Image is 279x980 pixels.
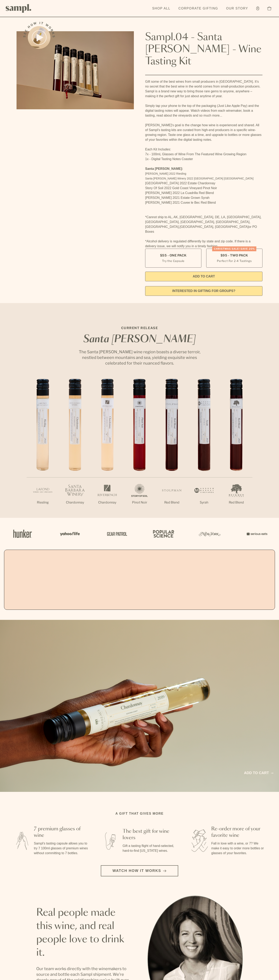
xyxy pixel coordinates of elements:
strong: Santa [PERSON_NAME]: [145,167,183,170]
li: Story Of Soil 2022 Gold Coast Vineyard Pinot Noir [145,186,262,191]
span: [GEOGRAPHIC_DATA], [GEOGRAPHIC_DATA] [180,225,249,228]
img: Artboard_3_0b291449-6e8c-4d07-b2c2-3f3601a19cd1_x450.png [198,525,222,542]
li: 4 / 7 [123,379,156,518]
h3: The best gift for wine lovers [123,828,177,841]
img: Artboard_5_7fdae55a-36fd-43f7-8bfd-f74a06a2878e_x450.png [104,525,128,542]
h1: Sampl.04 - Santa [PERSON_NAME] - Wine Tasting Kit [145,31,262,68]
img: Sampl logo [6,4,31,13]
p: The Santa [PERSON_NAME] wine region boasts a diverse terroir, nestled between mountains and sea, ... [75,349,204,366]
p: Sampl's tasting capsule allows you to try 7 100ml glasses of premium wines without committing to ... [34,841,89,856]
li: 6 / 7 [188,379,220,518]
li: [GEOGRAPHIC_DATA] 2022 Estate Chardonnay [145,181,262,186]
a: Add to cart [244,770,273,776]
li: 7 / 7 [220,379,252,518]
img: Artboard_7_5b34974b-f019-449e-91fb-745f8d0877ee_x450.png [244,525,269,542]
p: Chardonnay [59,500,91,505]
button: Add to Cart [145,272,262,281]
img: Artboard_6_04f9a106-072f-468a-bdd7-f11783b05722_x450.png [57,525,81,542]
p: Fall in love with a wine, or 7? We make it easy to order more bottles or glasses of your favorites. [211,841,266,856]
p: Riesling [27,500,59,505]
small: Perfect For 2-4 Tastings [217,259,252,263]
a: Our Story [224,4,250,13]
small: Try the Capsule [162,259,184,263]
li: 5 / 7 [156,379,188,518]
p: Red Blend [156,500,188,505]
p: Gift a tasting flight of hand-selected, hard-to-find [US_STATE] wines. [123,843,177,853]
a: interested in gifting for groups? [145,286,262,296]
li: [PERSON_NAME] 2022 La Cuadrilla Red Blend [145,191,262,195]
img: Artboard_1_c8cd28af-0030-4af1-819c-248e302c7f06_x450.png [10,525,35,542]
em: Santa [PERSON_NAME] [83,335,196,344]
img: Artboard_4_28b4d326-c26e-48f9-9c80-911f17d6414e_x450.png [151,525,175,542]
span: , [179,225,180,228]
h3: Re-order more of your favorite wine [211,826,266,839]
span: $95 - Two Pack [221,253,248,258]
div: Christmas SALE! Save 20% [212,246,256,251]
p: CURRENT RELEASE [75,326,204,330]
span: $55 - One Pack [160,253,187,258]
h2: Real people made this wine, and real people love to drink it. [36,906,131,959]
li: 1 / 7 [27,379,59,518]
h3: 7 premium glasses of wine [34,826,89,839]
p: Pinot Noir [123,500,156,505]
img: Sampl.04 - Santa Barbara - Wine Tasting Kit [17,31,134,109]
li: [PERSON_NAME] 2021 Estate Grown Syrah [145,195,262,200]
div: Gift some of the best wines from small producers in [GEOGRAPHIC_DATA]. It’s no secret that the be... [145,79,262,249]
li: 2 / 7 [59,379,91,518]
span: [PERSON_NAME] 2022 Riesling [145,172,186,175]
a: Corporate Gifting [176,4,220,13]
li: [PERSON_NAME] 2021 Cuvee le Bec Red Blend [145,200,262,205]
p: Syrah [188,500,220,505]
span: Santa [PERSON_NAME] Winery 2022 [GEOGRAPHIC_DATA] [GEOGRAPHIC_DATA] [145,177,253,180]
button: See how it works [28,26,50,49]
h2: A gift that gives more [116,811,164,816]
button: Watch how it works [101,865,178,876]
p: Chardonnay [91,500,123,505]
a: Shop All [150,4,172,13]
p: Red Blend [220,500,252,505]
li: 3 / 7 [91,379,123,518]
